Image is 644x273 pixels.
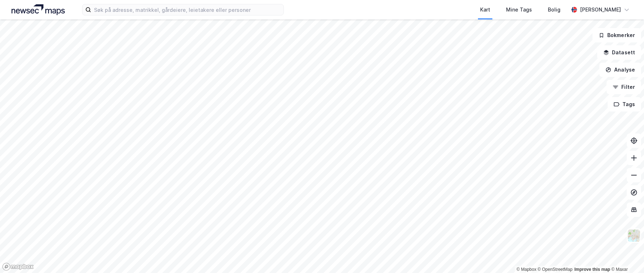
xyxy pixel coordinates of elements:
[608,238,644,273] div: Kontrollprogram for chat
[2,263,34,271] a: Mapbox homepage
[592,28,641,42] button: Bokmerker
[506,5,532,14] div: Mine Tags
[597,45,641,60] button: Datasett
[607,80,641,94] button: Filter
[574,267,610,272] a: Improve this map
[548,5,560,14] div: Bolig
[91,4,283,15] input: Søk på adresse, matrikkel, gårdeiere, leietakere eller personer
[12,4,65,15] img: logo.a4113a55bc3d86da70a041830d287a7e.svg
[480,5,490,14] div: Kart
[627,229,641,242] img: Z
[580,5,621,14] div: [PERSON_NAME]
[538,267,573,272] a: OpenStreetMap
[516,267,536,272] a: Mapbox
[608,97,641,112] button: Tags
[599,63,641,77] button: Analyse
[608,238,644,273] iframe: Chat Widget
